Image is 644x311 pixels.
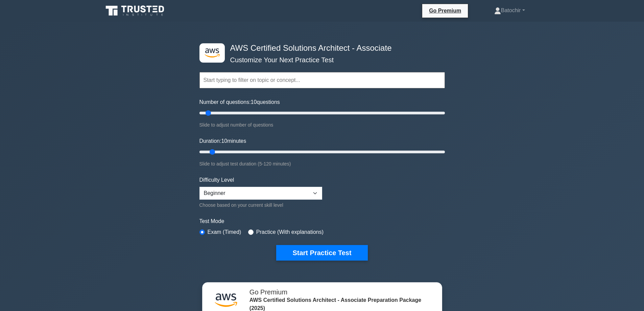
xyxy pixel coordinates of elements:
a: Batochir [478,4,541,17]
span: 10 [221,138,227,144]
label: Duration: minutes [199,137,246,145]
label: Practice (With explanations) [256,228,324,236]
div: Choose based on your current skill level [199,201,322,209]
div: Slide to adjust test duration (5-120 minutes) [199,160,445,168]
label: Number of questions: questions [199,98,280,106]
label: Exam (Timed) [208,228,241,236]
span: 10 [251,99,257,105]
div: Slide to adjust number of questions [199,121,445,129]
h4: AWS Certified Solutions Architect - Associate [228,43,412,53]
input: Start typing to filter on topic or concept... [199,72,445,88]
label: Test Mode [199,217,445,225]
button: Start Practice Test [276,245,367,261]
label: Difficulty Level [199,176,234,184]
a: Go Premium [425,6,465,15]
